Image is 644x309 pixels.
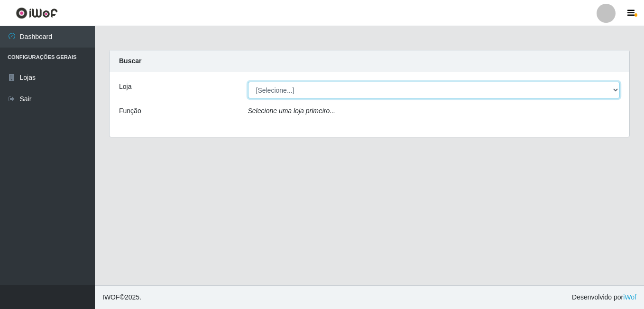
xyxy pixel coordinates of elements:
[119,82,131,92] label: Loja
[102,293,120,301] span: IWOF
[16,7,58,19] img: CoreUI Logo
[623,293,636,301] a: iWof
[119,106,141,116] label: Função
[119,57,141,65] strong: Buscar
[102,292,141,302] span: © 2025 .
[248,107,335,115] i: Selecione uma loja primeiro...
[572,292,636,302] span: Desenvolvido por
